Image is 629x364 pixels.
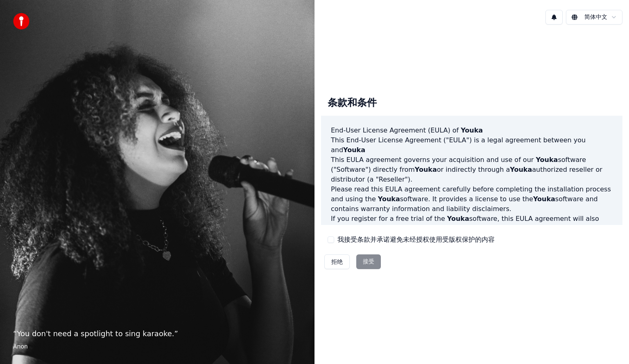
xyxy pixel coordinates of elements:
button: 拒绝 [324,254,350,269]
img: youka [13,13,29,29]
span: Youka [343,146,365,154]
p: “ You don't need a spotlight to sing karaoke. ” [13,328,301,339]
h3: End-User License Agreement (EULA) of [331,126,613,135]
p: Please read this EULA agreement carefully before completing the installation process and using th... [331,184,613,214]
div: 条款和条件 [321,90,383,116]
span: Youka [533,195,555,203]
span: Youka [447,215,469,222]
p: If you register for a free trial of the software, this EULA agreement will also govern that trial... [331,214,613,253]
span: Youka [415,166,437,173]
span: Youka [536,156,558,164]
span: Youka [550,225,572,232]
footer: Anon [13,343,301,351]
label: 我接受条款并承诺避免未经授权使用受版权保护的内容 [337,235,495,245]
p: This End-User License Agreement ("EULA") is a legal agreement between you and [331,135,613,155]
span: Youka [461,126,483,134]
span: Youka [378,195,400,203]
span: Youka [510,166,532,173]
p: This EULA agreement governs your acquisition and use of our software ("Software") directly from o... [331,155,613,184]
